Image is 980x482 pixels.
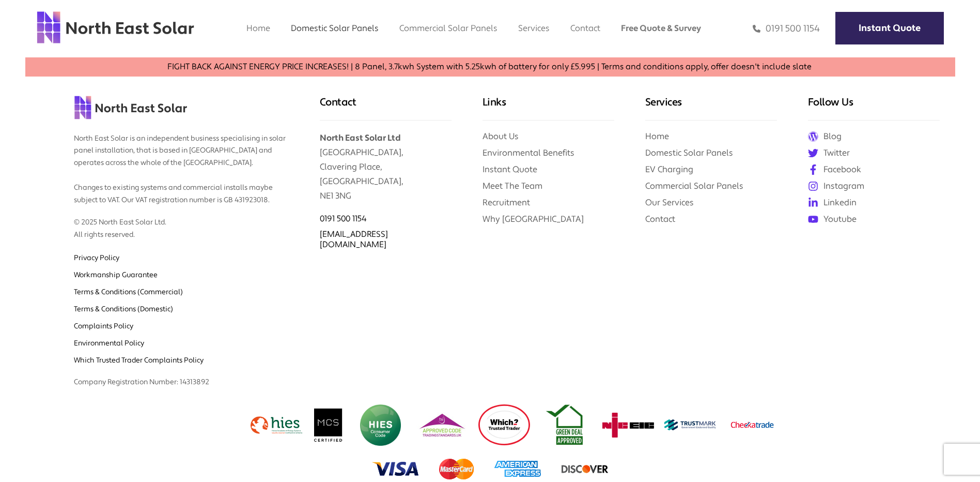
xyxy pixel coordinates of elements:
img: north east solar logo [36,10,195,44]
a: Commercial Solar Panels [399,23,497,34]
a: Contact [570,23,600,34]
img: Accepting Discover [562,459,608,479]
a: Commercial Solar Panels [645,180,743,191]
p: © 2025 North East Solar Ltd. All rights reserved. [74,206,288,242]
a: Blog [808,131,940,142]
a: Which Trusted Trader Complaints Policy [74,356,204,365]
a: Youtube [808,214,940,225]
img: linkedin icon [808,198,818,208]
a: Why [GEOGRAPHIC_DATA] [483,214,584,224]
a: Domestic Solar Panels [291,23,379,34]
img: north east solar logo [74,95,188,119]
p: North East Solar is an independent business specialising in solar panel installation, that is bas... [74,123,288,207]
img: Accepting Visa [372,459,418,479]
p: [GEOGRAPHIC_DATA], Clavering Place, [GEOGRAPHIC_DATA], NE1 3NG [320,120,452,203]
a: Services [518,23,550,34]
img: facebook icon [808,164,818,175]
a: Domestic Solar Panels [645,147,733,158]
a: Home [645,131,669,142]
img: instagram icon [808,181,818,191]
img: Wordpress icon [808,131,818,142]
a: Instant Quote [483,164,537,175]
a: Contact [645,214,675,224]
p: Company Registration Number: 14313892 [74,366,288,389]
h3: Links [483,95,614,120]
a: 0191 500 1154 [320,214,367,224]
h3: Follow Us [808,95,940,120]
img: NicEic Logo [602,404,654,446]
a: Facebook [808,164,940,175]
a: Recruitment [483,197,530,208]
img: Trustmark Logo [664,404,716,446]
img: Green deal approved logo [540,404,592,446]
img: phone icon [753,23,760,35]
h3: Contact [320,95,452,120]
img: HIES Logo [354,404,406,446]
img: MCS logo [313,404,344,446]
a: EV Charging [645,164,693,175]
a: Environmental Policy [74,339,144,348]
a: Workmanship Guarantee [74,270,158,280]
img: Accepting MasterCard [439,459,474,479]
a: Linkedin [808,197,940,208]
img: Accepting AmericanExpress [494,459,541,479]
a: Meet The Team [483,180,542,191]
h3: Services [645,95,777,120]
a: Terms & Conditions (Domestic) [74,305,173,314]
a: [EMAIL_ADDRESS][DOMAIN_NAME] [320,229,388,250]
a: Twitter [808,147,940,159]
a: Environmental Benefits [483,147,574,158]
a: About Us [483,131,519,142]
img: hies logo [251,404,302,446]
a: Home [246,23,270,34]
a: Instant Quote [835,12,944,44]
a: Instagram [808,180,940,192]
img: TSI Logo [416,404,468,446]
img: youtube icon [808,214,818,224]
a: Complaints Policy [74,322,133,331]
img: which logo [478,404,530,446]
a: Free Quote & Survey [621,23,701,34]
a: Privacy Policy [74,253,119,263]
a: Our Services [645,197,694,208]
a: Terms & Conditions (Commercial) [74,288,183,297]
b: North East Solar Ltd [320,132,400,143]
a: 0191 500 1154 [753,23,820,35]
img: twitter icon [808,148,818,158]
